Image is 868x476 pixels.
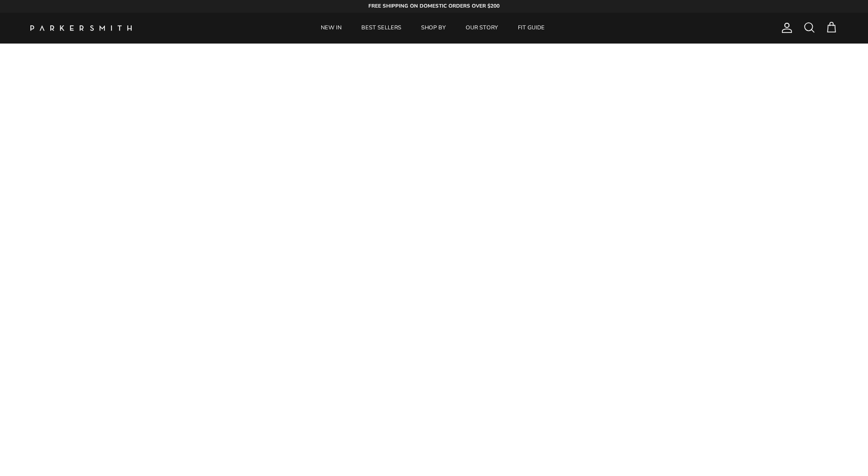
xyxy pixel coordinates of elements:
[30,25,132,31] a: Parker Smith
[312,13,351,44] a: NEW IN
[412,13,455,44] a: SHOP BY
[368,3,500,10] strong: FREE SHIPPING ON DOMESTIC ORDERS OVER $200
[352,13,410,44] a: BEST SELLERS
[777,22,793,34] a: Account
[457,13,507,44] a: OUR STORY
[151,13,715,44] div: Primary
[509,13,554,44] a: FIT GUIDE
